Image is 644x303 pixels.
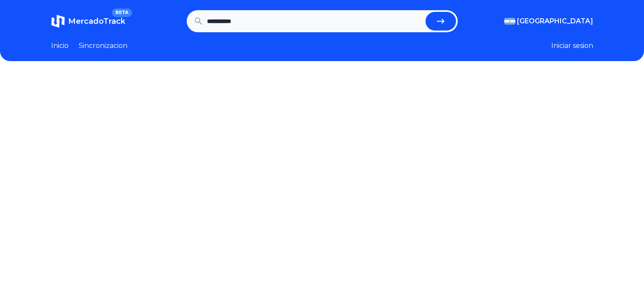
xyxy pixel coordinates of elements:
[68,17,125,26] span: MercadoTrack
[51,41,69,51] a: Inicio
[517,16,593,26] span: [GEOGRAPHIC_DATA]
[504,16,593,26] button: [GEOGRAPHIC_DATA]
[112,8,132,17] span: BETA
[504,18,515,25] img: Argentina
[51,14,125,28] a: MercadoTrackBETA
[79,41,127,51] a: Sincronizacion
[551,41,593,51] button: Iniciar sesion
[51,14,65,28] img: MercadoTrack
